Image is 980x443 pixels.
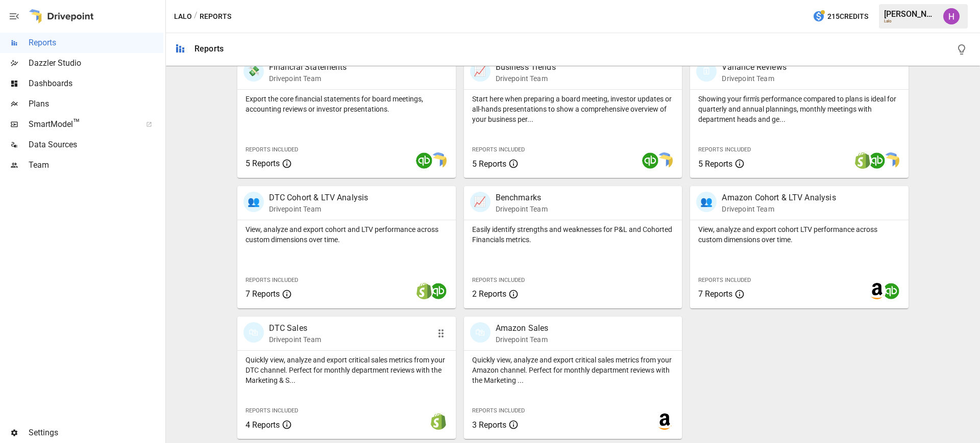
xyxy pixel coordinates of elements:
img: quickbooks [642,152,658,169]
img: shopify [430,413,447,430]
span: Reports Included [472,407,525,414]
span: Reports Included [246,146,298,153]
p: DTC Cohort & LTV Analysis [269,192,369,204]
img: quickbooks [883,283,899,299]
p: Business Trends [496,61,556,73]
span: Reports Included [472,146,525,153]
p: Start here when preparing a board meeting, investor updates or all-hands presentations to show a ... [472,94,674,124]
p: Drivepoint Team [496,204,548,214]
p: Drivepoint Team [496,73,556,84]
span: SmartModel [29,118,135,131]
p: Benchmarks [496,192,548,204]
div: Reports [194,44,224,54]
span: Data Sources [29,139,163,151]
img: quickbooks [430,283,447,299]
div: 📈 [470,61,491,82]
span: 215 Credits [827,10,868,23]
img: smart model [430,152,447,169]
p: Amazon Sales [496,322,549,334]
span: Reports Included [246,407,298,414]
span: 5 Reports [246,159,280,168]
span: 5 Reports [472,159,506,169]
div: / [194,10,198,23]
p: Drivepoint Team [269,204,369,214]
div: 📈 [470,192,491,212]
p: View, analyze and export cohort and LTV performance across custom dimensions over time. [246,224,448,245]
img: smart model [883,152,899,169]
img: shopify [416,283,432,299]
span: ™ [73,117,80,129]
p: Showing your firm's performance compared to plans is ideal for quarterly and annual plannings, mo... [698,94,900,124]
span: 7 Reports [698,289,732,299]
img: quickbooks [869,152,885,169]
p: View, analyze and export cohort LTV performance across custom dimensions over time. [698,224,900,245]
div: 💸 [243,61,264,82]
p: DTC Sales [269,322,321,334]
p: Drivepoint Team [269,73,347,84]
img: amazon [869,283,885,299]
span: Reports Included [698,146,751,153]
div: Lalo [884,19,937,23]
span: Plans [29,98,163,110]
span: 2 Reports [472,289,506,299]
button: Lalo [174,10,192,23]
p: Variance Reviews [722,61,786,73]
p: Drivepoint Team [269,334,321,345]
div: 🛍 [243,322,264,343]
p: Drivepoint Team [496,334,549,345]
span: Settings [29,427,163,439]
div: 👥 [243,192,264,212]
span: Reports [29,37,163,49]
img: smart model [656,152,673,169]
div: 🗓 [696,61,717,82]
span: Reports Included [698,277,751,283]
p: Quickly view, analyze and export critical sales metrics from your Amazon channel. Perfect for mon... [472,355,674,385]
span: 4 Reports [246,420,280,430]
span: Team [29,159,163,171]
button: Harry Antonio [937,2,966,31]
span: Dazzler Studio [29,57,163,69]
img: shopify [854,152,871,169]
span: Reports Included [472,277,525,283]
p: Amazon Cohort & LTV Analysis [722,192,836,204]
img: Harry Antonio [943,8,960,24]
span: 7 Reports [246,289,280,299]
span: Dashboards [29,77,163,90]
p: Easily identify strengths and weaknesses for P&L and Cohorted Financials metrics. [472,224,674,245]
span: 3 Reports [472,420,506,430]
span: Reports Included [246,277,298,283]
p: Financial Statements [269,61,347,73]
button: 215Credits [808,7,872,26]
div: 👥 [696,192,717,212]
div: [PERSON_NAME] [884,9,937,19]
p: Drivepoint Team [722,73,786,84]
span: 5 Reports [698,159,732,169]
img: amazon [656,413,673,430]
img: quickbooks [416,152,432,169]
p: Quickly view, analyze and export critical sales metrics from your DTC channel. Perfect for monthl... [246,355,448,385]
p: Export the core financial statements for board meetings, accounting reviews or investor presentat... [246,94,448,114]
div: 🛍 [470,322,491,343]
p: Drivepoint Team [722,204,836,214]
